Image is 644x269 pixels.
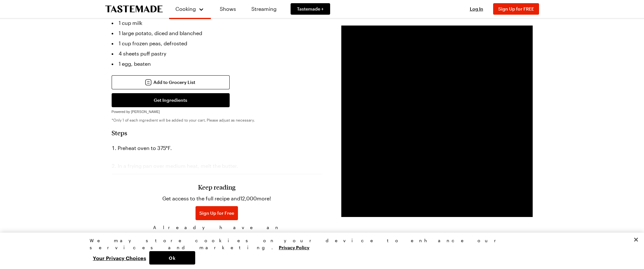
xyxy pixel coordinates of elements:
[112,18,322,28] li: 1 cup milk
[153,79,195,86] span: Add to Grocery List
[279,244,309,250] a: More information about your privacy, opens in a new tab
[153,224,281,238] span: Already have an account?
[470,6,483,11] span: Log In
[162,195,271,202] p: Get access to the full recipe and 12,000 more!
[464,6,489,12] button: Log In
[112,129,322,137] h2: Steps
[493,3,539,15] button: Sign Up for FREE
[175,3,204,15] button: Cooking
[90,237,549,251] div: We may store cookies on your device to enhance our services and marketing.
[112,75,230,89] button: Add to Grocery List
[90,251,149,265] button: Your Privacy Choices
[297,6,324,12] span: Tastemade +
[112,117,322,123] p: *Only 1 of each ingredient will be added to your cart. Please adjust as necessary.
[629,233,643,247] button: Close
[112,143,322,153] li: Preheat oven to 375°F.
[498,6,534,11] span: Sign Up for FREE
[112,38,322,49] li: 1 cup frozen peas, defrosted
[105,5,163,13] a: To Tastemade Home Page
[112,59,322,69] li: 1 egg, beaten
[196,206,238,220] button: Sign Up for Free
[112,110,160,114] span: Powered by [PERSON_NAME]
[214,231,228,238] button: Log In
[112,108,160,114] a: Powered by [PERSON_NAME]
[112,49,322,59] li: 4 sheets puff pastry
[112,28,322,38] li: 1 large potato, diced and blanched
[198,183,235,191] h3: Keep reading
[90,237,549,265] div: Privacy
[175,6,196,12] span: Cooking
[291,3,330,15] a: Tastemade +
[149,251,195,265] button: Ok
[199,210,234,216] span: Sign Up for Free
[341,26,533,217] video-js: Video Player
[112,93,230,107] button: Get Ingredients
